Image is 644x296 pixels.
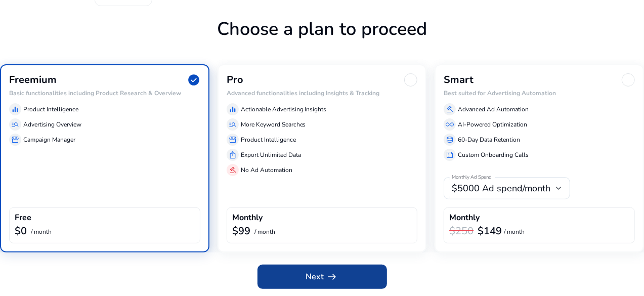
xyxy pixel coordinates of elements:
span: Next [306,271,338,283]
b: $0 [15,224,27,238]
p: No Ad Automation [241,165,292,175]
h4: Monthly [449,213,480,223]
p: AI-Powered Optimization [458,120,527,129]
p: Actionable Advertising Insights [241,105,327,114]
span: gavel [446,105,454,113]
span: all_inclusive [446,120,454,129]
h6: Basic functionalities including Product Research & Overview [9,90,200,97]
span: manage_search [229,120,237,129]
p: Advertising Overview [23,120,81,129]
span: equalizer [11,105,19,113]
p: Advanced Ad Automation [458,105,529,114]
p: Campaign Manager [23,135,75,144]
span: database [446,136,454,144]
span: manage_search [11,120,19,129]
h3: Smart [444,74,474,86]
h3: Pro [227,74,243,86]
h4: Monthly [232,213,263,223]
p: More Keyword Searches [241,120,306,129]
h3: Freemium [9,74,57,86]
p: / month [254,229,275,235]
span: equalizer [229,105,237,113]
b: $99 [232,224,250,238]
h3: $250 [449,225,474,237]
p: / month [31,229,52,235]
span: ios_share [229,151,237,159]
h6: Advanced functionalities including Insights & Tracking [227,90,418,97]
h4: Free [15,213,31,223]
p: Product Intelligence [23,105,78,114]
p: Product Intelligence [241,135,296,144]
p: Custom Onboarding Calls [458,150,529,159]
b: $149 [478,224,502,238]
span: storefront [11,136,19,144]
button: Nextarrow_right_alt [257,265,387,289]
mat-label: Monthly Ad Spend [452,174,492,181]
p: Export Unlimited Data [241,150,301,159]
p: 60-Day Data Retention [458,135,520,144]
span: arrow_right_alt [326,271,338,283]
p: / month [504,229,525,235]
span: $5000 Ad spend/month [452,182,550,194]
span: storefront [229,136,237,144]
span: check_circle [187,73,200,87]
span: summarize [446,151,454,159]
h6: Best suited for Advertising Automation [444,90,635,97]
span: gavel [229,166,237,174]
